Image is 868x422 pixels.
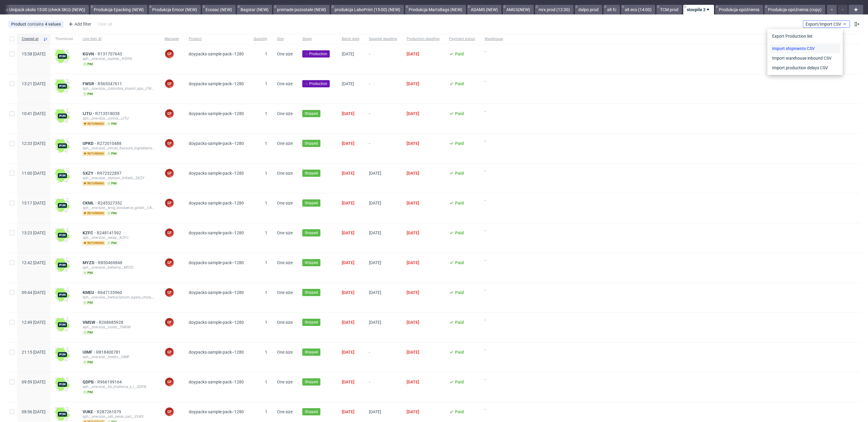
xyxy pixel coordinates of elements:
[83,56,155,61] div: sph__one-size__audrey__KGVN
[715,5,763,14] a: Produkcja-opóźnienia
[96,350,122,355] a: R818400781
[407,260,419,265] span: [DATE]
[407,380,419,384] span: [DATE]
[83,384,155,389] div: sph__one-size__bb_mallorca_s_l__QDPB
[455,290,464,295] span: Paid
[369,52,397,67] span: -
[305,409,318,414] span: Shipped
[342,141,354,146] span: [DATE]
[485,288,503,305] span: -
[485,168,503,186] span: -
[277,409,293,414] span: One size
[98,201,123,205] a: R245327352
[149,5,201,14] a: Produkcja Emcor (NEW)
[305,51,327,57] span: → Production
[83,201,98,205] a: CKML
[165,199,174,207] figcaption: GF
[83,81,98,86] a: FWSR
[369,81,397,96] span: -
[55,258,70,272] img: wHgJFi1I6lmhQAAAABJRU5ErkJggg==
[369,260,381,265] span: [DATE]
[305,349,318,355] span: Shipped
[455,111,464,116] span: Paid
[99,320,124,325] a: R268685928
[407,409,419,414] span: [DATE]
[273,5,330,14] a: premade pozostałe (NEW)
[83,355,155,359] div: sph__one-size__trestin__UIMF
[369,111,397,126] span: -
[770,44,840,53] a: Import shipments CSV
[22,36,41,42] span: Created at
[189,260,244,265] span: doypacks-sample-pack--1280
[83,181,105,186] span: returning
[277,111,293,116] span: One size
[342,230,354,235] span: [DATE]
[165,318,174,327] figcaption: GF
[97,380,123,384] span: R966199164
[189,36,244,42] span: Product
[165,258,174,267] figcaption: GF
[97,171,123,176] span: R972322897
[485,258,503,275] span: -
[305,260,318,265] span: Shipped
[369,320,381,325] span: [DATE]
[98,290,123,295] a: R647133960
[407,36,439,42] span: Production deadline
[265,52,267,56] span: 1
[83,111,95,116] a: IJTU
[407,230,419,235] span: [DATE]
[485,139,503,156] span: -
[485,228,503,245] span: -
[165,288,174,297] figcaption: GF
[165,50,174,58] figcaption: GF
[535,5,574,14] a: mrx prod (12:30)
[98,81,123,86] span: R565347611
[455,230,464,235] span: Paid
[189,380,244,384] span: doypacks-sample-pack--1280
[369,290,381,295] span: [DATE]
[83,141,97,146] a: UPKD
[237,5,272,14] a: Bagstar (NEW)
[83,325,155,330] div: sph__one-size__russo__VMSW
[277,320,293,325] span: One size
[83,92,94,96] span: pim
[83,350,96,355] span: UIMF
[407,111,419,116] span: [DATE]
[83,205,155,210] div: sph__one-size__kmg_innosence_gmbh__CKML
[449,36,475,42] span: Payment status
[342,171,354,176] span: [DATE]
[22,409,46,414] span: 08:56 [DATE]
[83,380,97,384] span: QDPB
[302,36,332,42] span: Stage
[455,409,464,414] span: Paid
[265,230,267,235] span: 1
[455,52,464,56] span: Paid
[22,230,46,235] span: 13:23 [DATE]
[455,320,464,325] span: Paid
[106,241,118,245] span: pim
[455,380,464,384] span: Paid
[455,171,464,176] span: Paid
[22,111,46,116] span: 10:41 [DATE]
[83,260,98,265] span: MYZD
[277,350,293,355] span: One size
[770,53,840,63] a: Import warehouse inbound CSV
[253,36,267,42] span: Quantity
[265,350,267,355] span: 1
[83,230,97,235] span: KZFC
[305,379,318,385] span: Shipped
[277,141,293,146] span: One size
[165,169,174,177] figcaption: GF
[22,380,46,384] span: 09:59 [DATE]
[83,270,94,275] span: pim
[575,5,602,14] a: dalpo prod
[189,111,244,116] span: doypacks-sample-pack--1280
[22,141,46,146] span: 12:33 [DATE]
[455,201,464,205] span: Paid
[83,409,97,414] span: VUKE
